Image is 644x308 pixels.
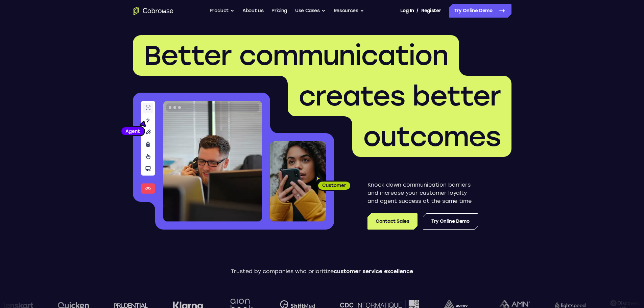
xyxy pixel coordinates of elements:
img: A customer support agent talking on the phone [163,101,262,221]
a: About us [242,4,263,18]
img: prudential [108,303,142,308]
button: Product [210,4,235,18]
a: Contact Sales [367,213,417,230]
span: outcomes [363,120,501,153]
span: creates better [299,80,501,112]
a: Register [421,4,441,18]
a: Try Online Demo [423,213,478,230]
img: A customer holding their phone [270,141,326,221]
button: Resources [334,4,364,18]
span: Better communication [144,39,448,72]
span: / [416,7,419,15]
span: customer service excellence [334,268,413,275]
button: Use Cases [295,4,326,18]
a: Log In [400,4,414,18]
a: Pricing [271,4,287,18]
a: Try Online Demo [449,4,511,18]
p: Knock down communication barriers and increase your customer loyalty and agent success at the sam... [367,181,478,205]
a: Go to the home page [133,7,173,15]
